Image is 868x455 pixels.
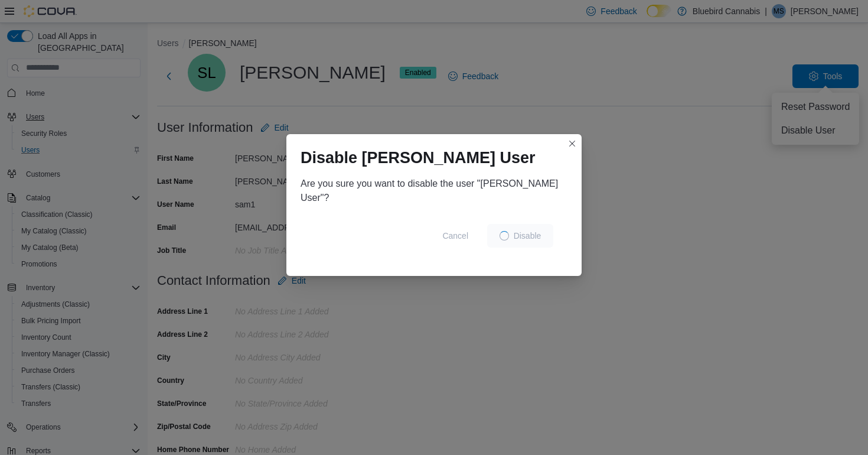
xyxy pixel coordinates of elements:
[438,224,473,248] button: Cancel
[500,231,509,240] span: Loading
[301,148,536,167] h1: Disable [PERSON_NAME] User
[301,177,567,205] div: Are you sure you want to disable the user "[PERSON_NAME] User"?
[487,224,553,248] button: LoadingDisable
[565,136,579,151] button: Closes this modal window
[514,230,541,242] span: Disable
[442,230,468,242] span: Cancel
